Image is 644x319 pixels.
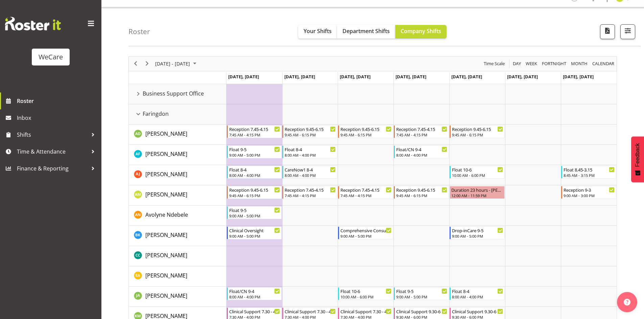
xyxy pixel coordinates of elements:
div: 8:00 AM - 4:00 PM [396,152,447,158]
img: help-xxl-2.png [624,299,630,305]
td: Faringdon resource [129,104,226,125]
button: Your Shifts [298,25,337,38]
span: Inbox [17,113,98,123]
div: Antonia Mao"s event - Reception 7.45-4.15 Begin From Tuesday, September 23, 2025 at 7:45:00 AM GM... [282,186,337,199]
button: Timeline Week [525,59,539,68]
div: Aleea Devenport"s event - Reception 9.45-6.15 Begin From Friday, September 26, 2025 at 9:45:00 AM... [450,125,505,138]
a: Avolyne Ndebele [145,211,188,219]
button: Time Scale [483,59,506,68]
button: September 2025 [154,59,199,68]
td: Charlotte Courtney resource [129,246,226,266]
td: Amy Johannsen resource [129,165,226,185]
button: Download a PDF of the roster according to the set date range. [600,24,615,39]
div: Jane Arps"s event - Float 10-6 Begin From Wednesday, September 24, 2025 at 10:00:00 AM GMT+12:00 ... [338,287,393,300]
span: [DATE], [DATE] [451,74,482,80]
div: Alex Ferguson"s event - Float 8-4 Begin From Tuesday, September 23, 2025 at 8:00:00 AM GMT+12:00 ... [282,145,337,158]
a: [PERSON_NAME] [145,231,187,239]
div: Alex Ferguson"s event - Float/CN 9-4 Begin From Thursday, September 25, 2025 at 8:00:00 AM GMT+12... [394,145,449,158]
div: WeCare [39,52,63,62]
div: 9:00 AM - 5:00 PM [229,213,280,218]
div: 9:45 AM - 6:15 PM [396,193,447,198]
div: Float 10-6 [452,166,503,173]
td: Antonia Mao resource [129,185,226,206]
div: Jane Arps"s event - Float/CN 9-4 Begin From Monday, September 22, 2025 at 8:00:00 AM GMT+12:00 En... [227,287,282,300]
button: Company Shifts [395,25,447,38]
a: [PERSON_NAME] [145,170,187,178]
td: Avolyne Ndebele resource [129,206,226,226]
div: Clinical Support 9.30-6 [396,308,447,315]
td: Business Support Office resource [129,84,226,104]
div: Amy Johannsen"s event - Float 10-6 Begin From Friday, September 26, 2025 at 10:00:00 AM GMT+12:00... [450,166,505,179]
div: Float 10-6 [340,288,391,294]
div: Jane Arps"s event - Float 8-4 Begin From Friday, September 26, 2025 at 8:00:00 AM GMT+12:00 Ends ... [450,287,505,300]
td: Aleea Devenport resource [129,125,226,145]
span: [DATE] - [DATE] [154,59,191,68]
span: [PERSON_NAME] [145,170,187,178]
div: 9:00 AM - 5:00 PM [340,233,391,239]
div: Jane Arps"s event - Float 9-5 Begin From Thursday, September 25, 2025 at 9:00:00 AM GMT+12:00 End... [394,287,449,300]
td: Alex Ferguson resource [129,145,226,165]
img: Rosterit website logo [5,17,61,30]
div: Amy Johannsen"s event - Float 8.45-3.15 Begin From Sunday, September 28, 2025 at 8:45:00 AM GMT+1... [561,166,616,179]
div: Clinical Oversight [229,227,280,234]
td: Jane Arps resource [129,287,226,307]
span: Time Scale [483,59,505,68]
span: [PERSON_NAME] [145,292,187,299]
span: Day [512,59,522,68]
div: Float 9-5 [229,146,280,153]
div: Brian Ko"s event - Clinical Oversight Begin From Monday, September 22, 2025 at 9:00:00 AM GMT+12:... [227,227,282,239]
div: Amy Johannsen"s event - CareNow1 8-4 Begin From Tuesday, September 23, 2025 at 8:00:00 AM GMT+12:... [282,166,337,179]
span: [DATE], [DATE] [563,74,594,80]
button: Timeline Month [570,59,589,68]
div: 12:00 AM - 11:59 PM [451,193,503,198]
div: 8:00 AM - 4:00 PM [285,152,336,158]
div: next period [141,57,153,71]
span: [DATE], [DATE] [507,74,538,80]
span: [DATE], [DATE] [340,74,371,80]
span: Roster [17,96,98,106]
div: Drop-inCare 9-5 [452,227,503,234]
div: Amy Johannsen"s event - Float 8-4 Begin From Monday, September 22, 2025 at 8:00:00 AM GMT+12:00 E... [227,166,282,179]
div: Comprehensive Consult 9-5 [340,227,391,234]
div: Reception 9.45-6.15 [229,186,280,193]
button: Feedback - Show survey [631,136,644,182]
span: Company Shifts [401,27,441,35]
div: Aleea Devenport"s event - Reception 7.45-4.15 Begin From Monday, September 22, 2025 at 7:45:00 AM... [227,125,282,138]
div: Antonia Mao"s event - Reception 7.45-4.15 Begin From Wednesday, September 24, 2025 at 7:45:00 AM ... [338,186,393,199]
div: Brian Ko"s event - Comprehensive Consult 9-5 Begin From Wednesday, September 24, 2025 at 9:00:00 ... [338,227,393,239]
div: Reception 9.45-6.15 [452,126,503,132]
div: Duration 23 hours - [PERSON_NAME] [451,186,503,193]
span: Faringdon [143,110,169,118]
td: Ena Advincula resource [129,266,226,287]
span: Finance & Reporting [17,163,88,174]
div: CareNow1 8-4 [285,166,336,173]
div: Antonia Mao"s event - Reception 9.45-6.15 Begin From Monday, September 22, 2025 at 9:45:00 AM GMT... [227,186,282,199]
div: 7:45 AM - 4:15 PM [340,193,391,198]
div: 7:45 AM - 4:15 PM [229,132,280,137]
div: Float/CN 9-4 [229,288,280,294]
span: Avolyne Ndebele [145,211,188,218]
div: 8:45 AM - 3:15 PM [564,172,615,178]
span: [DATE], [DATE] [228,74,259,80]
button: Department Shifts [337,25,395,38]
div: Float 9-5 [229,207,280,213]
div: 7:45 AM - 4:15 PM [285,193,336,198]
div: Clinical Support 7.30 - 4 [285,308,336,315]
div: 9:00 AM - 5:00 PM [452,233,503,239]
div: 9:00 AM - 5:00 PM [396,294,447,299]
span: [PERSON_NAME] [145,251,187,259]
span: [PERSON_NAME] [145,150,187,158]
a: [PERSON_NAME] [145,150,187,158]
a: [PERSON_NAME] [145,190,187,198]
div: Float 8-4 [452,288,503,294]
button: Timeline Day [512,59,522,68]
div: Reception 7.45-4.15 [396,126,447,132]
div: 10:00 AM - 6:00 PM [452,172,503,178]
div: Clinical Support 7.30 - 4 [229,308,280,315]
span: Month [570,59,588,68]
div: 9:00 AM - 3:00 PM [564,193,615,198]
div: Float 9-5 [396,288,447,294]
a: [PERSON_NAME] [145,292,187,300]
span: [DATE], [DATE] [396,74,426,80]
button: Fortnight [541,59,568,68]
